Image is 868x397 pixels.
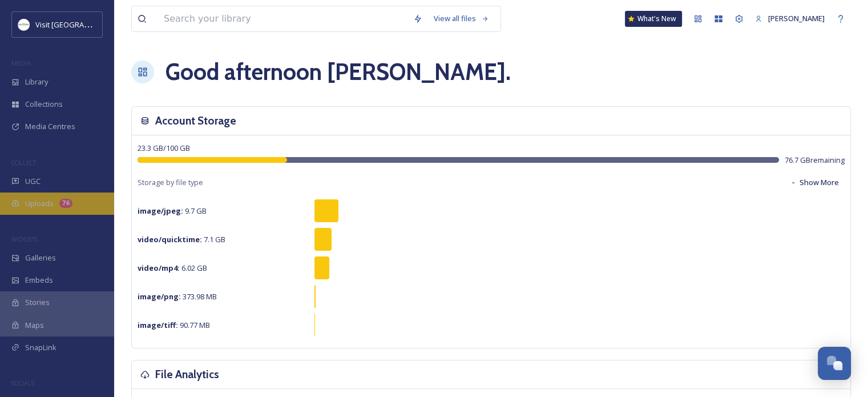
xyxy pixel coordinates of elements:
span: Library [25,77,48,87]
span: MEDIA [11,59,31,67]
span: UGC [25,176,41,187]
strong: image/tiff : [138,320,178,330]
div: 76 [59,199,72,208]
span: Maps [25,320,44,331]
span: Embeds [25,275,53,286]
strong: image/png : [138,291,181,302]
a: What's New [625,11,682,27]
span: Uploads [25,198,54,209]
span: 373.98 MB [138,291,217,302]
span: Storage by file type [138,177,203,188]
span: [PERSON_NAME] [768,13,825,23]
span: 90.77 MB [138,320,210,330]
span: SOCIALS [11,379,34,387]
span: 76.7 GB remaining [785,155,845,166]
h3: File Analytics [155,366,219,383]
span: 6.02 GB [138,263,207,273]
span: Visit [GEOGRAPHIC_DATA] [35,19,124,30]
a: View all files [428,7,495,30]
button: Open Chat [818,347,851,380]
span: Collections [25,99,63,110]
span: Media Centres [25,121,75,132]
a: [PERSON_NAME] [749,7,830,30]
strong: video/mp4 : [138,263,180,273]
span: Galleries [25,252,56,263]
input: Search your library [158,6,407,31]
span: SnapLink [25,342,56,353]
span: WIDGETS [11,235,38,243]
strong: video/quicktime : [138,234,202,244]
span: 23.3 GB / 100 GB [138,143,190,153]
img: Circle%20Logo.png [18,19,30,30]
span: 9.7 GB [138,206,207,216]
button: Show More [784,171,845,194]
span: Stories [25,297,50,308]
h1: Good afternoon [PERSON_NAME] . [165,55,511,89]
h3: Account Storage [155,113,236,129]
span: COLLECT [11,158,36,167]
span: 7.1 GB [138,234,225,244]
strong: image/jpeg : [138,206,183,216]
